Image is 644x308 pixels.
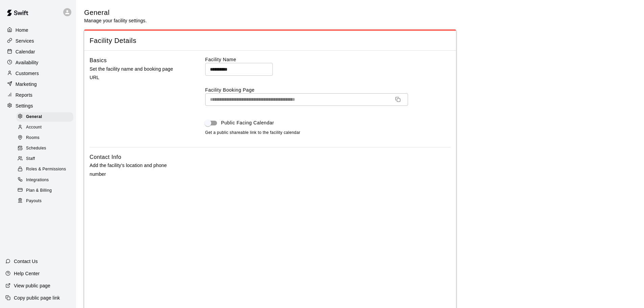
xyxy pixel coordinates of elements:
span: Account [26,124,42,131]
label: Facility Booking Page [205,87,451,93]
div: Payouts [16,196,73,206]
a: Schedules [16,143,76,154]
span: Staff [26,156,35,162]
iframe: Secure address input frame [204,151,452,307]
a: Account [16,122,76,133]
a: Services [5,36,71,46]
a: Reports [5,90,71,100]
span: Facility Details [90,36,451,45]
p: Manage your facility settings. [84,17,147,24]
p: Home [16,27,28,33]
a: Availability [5,57,71,68]
a: Payouts [16,196,76,206]
p: Help Center [14,270,40,277]
a: General [16,112,76,122]
span: Public Facing Calendar [221,119,274,126]
h5: General [84,8,147,17]
a: Staff [16,154,76,164]
a: Settings [5,101,71,111]
div: Rooms [16,133,73,143]
p: View public page [14,282,50,289]
a: Customers [5,68,71,78]
span: Integrations [26,177,49,184]
span: Get a public shareable link to the facility calendar [205,129,301,136]
p: Calendar [16,48,35,55]
div: Staff [16,154,73,164]
div: General [16,112,73,122]
div: Account [16,123,73,132]
a: Calendar [5,47,71,57]
p: Availability [16,59,39,66]
p: Settings [16,102,33,109]
span: Rooms [26,135,40,141]
button: Copy URL [392,94,403,105]
div: Integrations [16,175,73,185]
h6: Basics [90,56,107,65]
div: Roles & Permissions [16,165,73,174]
a: Plan & Billing [16,185,76,196]
a: Rooms [16,133,76,143]
label: Facility Name [205,56,451,63]
div: Schedules [16,144,73,153]
span: Roles & Permissions [26,166,66,173]
a: Roles & Permissions [16,164,76,175]
span: Plan & Billing [26,187,52,194]
a: Home [5,25,71,35]
div: Plan & Billing [16,186,73,195]
span: Payouts [26,198,42,205]
a: Integrations [16,175,76,185]
p: Add the facility's location and phone number [90,161,184,178]
p: Contact Us [14,258,38,265]
p: Marketing [16,81,37,88]
p: Set the facility name and booking page URL [90,65,184,82]
span: Schedules [26,145,46,152]
p: Copy public page link [14,294,60,301]
p: Services [16,38,34,44]
p: Reports [16,92,32,98]
p: Customers [16,70,39,77]
a: Marketing [5,79,71,89]
span: General [26,114,42,120]
h6: Contact Info [90,153,121,162]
